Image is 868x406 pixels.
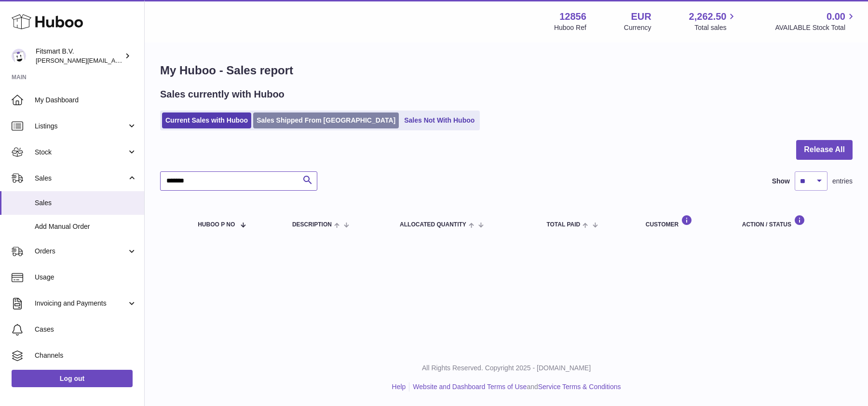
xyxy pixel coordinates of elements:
div: Fitsmart B.V. [36,47,122,65]
div: Huboo Ref [554,23,586,32]
span: 0.00 [827,10,845,23]
button: Release All [796,140,853,160]
span: Description [292,222,332,228]
span: Total paid [546,222,580,228]
h1: My Huboo - Sales report [160,63,853,78]
span: Orders [35,247,127,256]
label: Show [772,177,790,186]
span: entries [832,177,853,186]
a: Service Terms & Conditions [538,383,621,391]
span: [PERSON_NAME][EMAIL_ADDRESS][DOMAIN_NAME] [36,56,193,64]
span: Usage [35,273,137,282]
div: Customer [646,215,723,228]
a: Current Sales with Huboo [162,112,251,128]
div: Currency [624,23,651,32]
a: Sales Not With Huboo [401,112,478,128]
a: Sales Shipped From [GEOGRAPHIC_DATA] [253,112,399,128]
span: Invoicing and Payments [35,299,127,308]
strong: 12856 [559,10,586,23]
span: Huboo P no [198,222,235,228]
span: Cases [35,325,137,334]
a: Website and Dashboard Terms of Use [413,383,527,391]
span: Total sales [694,23,737,32]
span: Channels [35,351,137,360]
a: 0.00 AVAILABLE Stock Total [775,10,856,32]
span: AVAILABLE Stock Total [775,23,856,32]
strong: EUR [631,10,651,23]
li: and [409,382,621,392]
span: 2,262.50 [689,10,727,23]
div: Action / Status [742,215,843,228]
span: Sales [35,198,137,208]
a: Log out [12,370,133,387]
span: My Dashboard [35,96,137,105]
p: All Rights Reserved. Copyright 2025 - [DOMAIN_NAME] [152,364,860,373]
span: Add Manual Order [35,222,137,231]
span: ALLOCATED Quantity [400,222,466,228]
span: Stock [35,148,127,157]
span: Sales [35,174,127,183]
span: Listings [35,122,127,131]
a: Help [392,383,406,391]
h2: Sales currently with Huboo [160,88,285,101]
img: jonathan@leaderoo.com [12,49,26,63]
a: 2,262.50 Total sales [689,10,738,32]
